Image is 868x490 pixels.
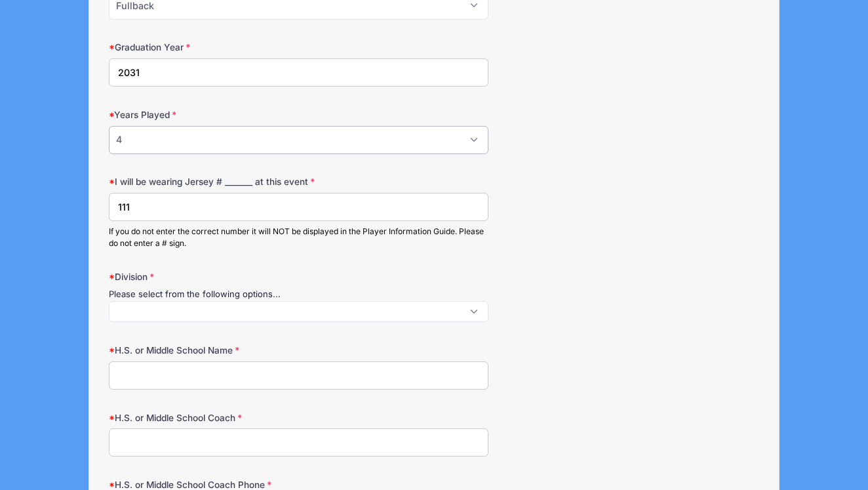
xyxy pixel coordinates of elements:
label: I will be wearing Jersey # _______ at this event [109,175,326,188]
div: If you do not enter the correct number it will NOT be displayed in the Player Information Guide. ... [109,226,488,249]
label: Years Played [109,108,326,121]
label: Division [109,270,326,283]
textarea: Search [116,308,123,319]
label: H.S. or Middle School Name [109,344,326,357]
div: Please select from the following options... [109,288,488,301]
label: H.S. or Middle School Coach [109,411,326,424]
label: Graduation Year [109,41,326,54]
